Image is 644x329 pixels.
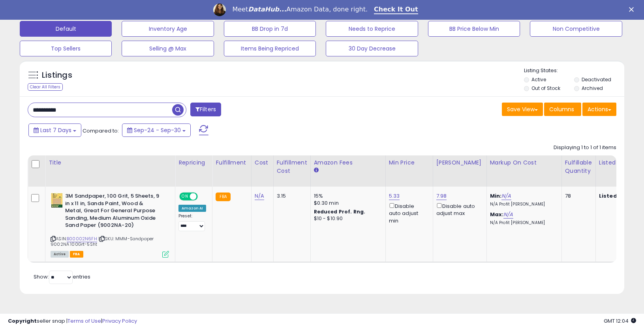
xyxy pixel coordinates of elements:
[255,192,264,200] a: N/A
[428,21,520,37] button: BB Price Below Min
[8,318,137,325] div: seller snap | |
[70,251,83,258] span: FBA
[216,193,230,201] small: FBA
[67,236,97,242] a: B00002N6FH
[40,126,71,134] span: Last 7 Days
[531,85,560,92] label: Out of Stock
[42,70,72,81] h5: Listings
[178,213,206,231] div: Preset:
[216,159,248,167] div: Fulfillment
[604,317,636,325] span: 2025-10-15 12:04 GMT
[65,193,161,231] b: 3M Sandpaper, 100 Grit, 5 Sheets, 9 in x 11 in, Sands Paint, Wood & Metal, Great For General Purp...
[122,123,191,137] button: Sep-24 - Sep-30
[190,103,221,116] button: Filters
[178,159,209,167] div: Repricing
[326,41,418,56] button: 30 Day Decrease
[178,205,206,212] div: Amazon AI
[544,103,581,116] button: Columns
[51,251,69,258] span: All listings currently available for purchase on Amazon
[314,193,379,200] div: 15%
[314,159,382,167] div: Amazon Fees
[28,83,63,91] div: Clear All Filters
[68,317,101,325] a: Terms of Use
[248,6,286,13] i: DataHub...
[436,192,447,200] a: 7.98
[314,208,366,215] b: Reduced Prof. Rng.
[51,193,169,257] div: ASIN:
[255,159,270,167] div: Cost
[34,273,90,280] span: Show: entries
[277,159,307,175] div: Fulfillment Cost
[436,159,483,167] div: [PERSON_NAME]
[389,192,400,200] a: 5.33
[232,6,368,13] div: Meet Amazon Data, done right.
[490,220,556,226] p: N/A Profit [PERSON_NAME]
[501,192,511,200] a: N/A
[374,6,418,14] a: Check It Out
[490,159,558,167] div: Markup on Cost
[28,123,81,137] button: Last 7 Days
[102,317,137,325] a: Privacy Policy
[486,155,561,187] th: The percentage added to the cost of goods (COGS) that forms the calculator for Min & Max prices.
[314,167,319,174] small: Amazon Fees.
[502,103,543,116] button: Save View
[582,85,603,92] label: Archived
[389,159,430,167] div: Min Price
[326,21,418,37] button: Needs to Reprice
[180,193,190,200] span: ON
[490,202,556,207] p: N/A Profit [PERSON_NAME]
[389,202,427,224] div: Disable auto adjust min
[582,103,616,116] button: Actions
[83,127,119,135] span: Compared to:
[51,193,63,208] img: 410AHom36rL._SL40_.jpg
[49,159,172,167] div: Title
[565,159,592,175] div: Fulfillable Quantity
[224,41,316,56] button: Items Being Repriced
[582,76,611,83] label: Deactivated
[530,21,622,37] button: Non Competitive
[599,192,635,200] b: Listed Price:
[51,236,154,247] span: | SKU: MMM-Sandpaper 9002NA 100Grt-5Sht
[531,76,546,83] label: Active
[490,211,504,218] b: Max:
[8,317,37,325] strong: Copyright
[122,21,214,37] button: Inventory Age
[549,105,574,113] span: Columns
[197,193,209,200] span: OFF
[314,200,379,207] div: $0.30 min
[436,202,481,217] div: Disable auto adjust max
[20,21,112,37] button: Default
[565,193,590,200] div: 78
[629,7,637,12] div: Close
[122,41,214,56] button: Selling @ Max
[213,4,226,16] img: Profile image for Georgie
[134,126,181,134] span: Sep-24 - Sep-30
[20,41,112,56] button: Top Sellers
[224,21,316,37] button: BB Drop in 7d
[554,144,616,151] div: Displaying 1 to 1 of 1 items
[503,211,513,219] a: N/A
[314,215,379,222] div: $10 - $10.90
[490,192,502,200] b: Min:
[277,193,304,200] div: 3.15
[524,67,624,75] p: Listing States:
